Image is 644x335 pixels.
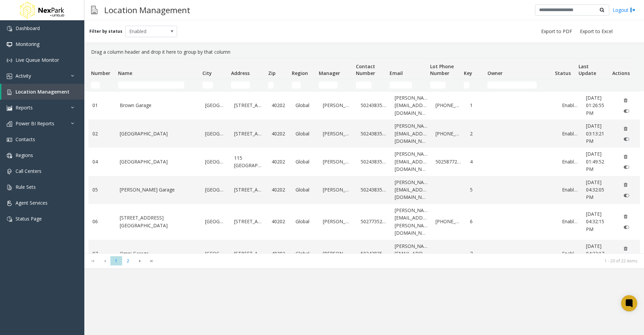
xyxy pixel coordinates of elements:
[361,102,387,109] a: 5024383545
[319,82,338,88] input: Manager Filter
[562,186,578,194] a: Enabled
[118,70,132,76] span: Name
[323,186,352,194] a: [PERSON_NAME]
[577,27,615,36] button: Export to Excel
[620,179,631,190] button: Delete
[125,26,167,37] span: Enabled
[16,168,41,174] span: Call Centers
[16,184,36,190] span: Rule Sets
[91,82,100,88] input: Number Filter
[395,94,427,117] a: [PERSON_NAME][EMAIL_ADDRESS][DOMAIN_NAME]
[205,130,226,137] a: [GEOGRAPHIC_DATA]
[353,79,387,91] td: Contact Number Filter
[120,102,197,109] a: Brown Garage
[202,82,213,88] input: City Filter
[316,79,353,91] td: Manager Filter
[92,158,112,165] a: 04
[395,179,427,201] a: [PERSON_NAME][EMAIL_ADDRESS][DOMAIN_NAME]
[586,211,604,232] span: [DATE] 04:32:15 PM
[265,79,289,91] td: Zip Filter
[620,106,633,117] button: Disable
[268,82,274,88] input: Zip Filter
[470,250,486,257] a: 7
[122,256,134,265] span: Page 2
[586,242,612,265] a: [DATE] 04:33:17 PM
[356,82,371,88] input: Contact Number Filter
[586,243,604,264] span: [DATE] 04:33:17 PM
[234,102,263,109] a: [STREET_ADDRESS]
[610,59,633,79] th: Actions
[272,186,287,194] a: 40202
[586,95,604,116] span: [DATE] 01:26:55 PM
[620,151,631,162] button: Delete
[147,258,156,264] span: Go to the last page
[1,84,84,100] a: Location Management
[552,59,576,79] th: Status
[296,102,315,109] a: Global
[16,41,39,47] span: Monitoring
[7,105,12,111] img: 'icon'
[323,218,352,225] a: [PERSON_NAME]
[470,218,486,225] a: 6
[120,186,197,194] a: [PERSON_NAME] Garage
[272,158,287,165] a: 40202
[92,250,112,257] a: 07
[292,82,301,88] input: Region Filter
[296,250,315,257] a: Global
[620,222,633,233] button: Disable
[436,102,461,109] a: [PHONE_NUMBER]
[135,258,144,264] span: Go to the next page
[464,82,469,88] input: Key Filter
[91,2,97,18] img: pageIcon
[620,190,633,201] button: Disable
[120,130,197,137] a: [GEOGRAPHIC_DATA]
[272,218,287,225] a: 40202
[7,42,12,47] img: 'icon'
[470,186,486,194] a: 5
[487,70,503,76] span: Owner
[88,79,115,91] td: Number Filter
[120,214,197,229] a: [STREET_ADDRESS][GEOGRAPHIC_DATA]
[272,250,287,257] a: 40202
[580,28,613,35] span: Export to Excel
[7,216,12,222] img: 'icon'
[272,130,287,137] a: 40202
[552,79,576,91] td: Status Filter
[7,201,12,206] img: 'icon'
[16,152,33,158] span: Regions
[323,158,352,165] a: [PERSON_NAME]
[268,70,276,76] span: Zip
[395,242,427,265] a: [PERSON_NAME][EMAIL_ADDRESS][DOMAIN_NAME]
[16,88,69,95] span: Location Management
[92,218,112,225] a: 06
[620,243,631,254] button: Delete
[205,218,226,225] a: [GEOGRAPHIC_DATA]
[234,250,263,257] a: [STREET_ADDRESS]
[272,102,287,109] a: 40202
[115,79,200,91] td: Name Filter
[395,207,427,237] a: [PERSON_NAME][EMAIL_ADDRESS][PERSON_NAME][DOMAIN_NAME]
[92,102,112,109] a: 01
[101,2,194,18] h3: Location Management
[231,82,250,88] input: Address Filter
[620,162,633,173] button: Disable
[562,158,578,165] a: Enabled
[541,28,572,35] span: Export to PDF
[16,200,48,206] span: Agent Services
[146,256,158,266] span: Go to the last page
[16,120,54,127] span: Power BI Reports
[323,250,352,257] a: [PERSON_NAME]
[395,150,427,173] a: [PERSON_NAME][EMAIL_ADDRESS][DOMAIN_NAME]
[390,70,403,76] span: Email
[430,63,454,76] span: Lot Phone Number
[16,104,33,111] span: Reports
[205,158,226,165] a: [GEOGRAPHIC_DATA]
[470,130,486,137] a: 2
[234,218,263,225] a: [STREET_ADDRESS]
[7,185,12,190] img: 'icon'
[7,89,12,95] img: 'icon'
[323,102,352,109] a: [PERSON_NAME]
[586,123,604,144] span: [DATE] 03:13:21 PM
[562,102,578,109] a: Enabled
[586,150,612,173] a: [DATE] 01:49:52 PM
